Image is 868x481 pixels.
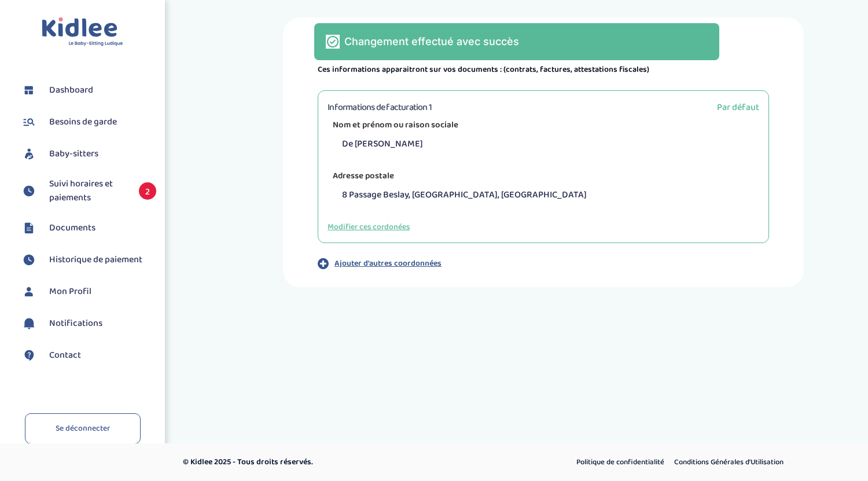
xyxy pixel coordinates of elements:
span: Historique de paiement [49,253,142,267]
img: notification.svg [20,315,38,332]
label: Nom et prénom ou raison sociale [328,116,464,135]
a: Besoins de garde [20,113,156,131]
a: Baby-sitters [20,145,156,163]
span: Dashboard [49,83,93,97]
img: babysitters.svg [20,145,38,163]
img: besoin.svg [20,113,38,131]
a: Suivi horaires et paiements 2 [20,177,156,205]
span: Baby-sitters [49,147,98,161]
span: 2 [139,182,156,200]
span: Mon Profil [49,285,91,299]
p: De [PERSON_NAME] [336,131,759,157]
a: Se déconnecter [25,413,141,444]
a: Notifications [20,315,156,332]
h3: Informations de facturation 1 [328,100,432,115]
img: logo.svg [42,17,123,47]
a: Mon Profil [20,283,156,300]
span: Besoins de garde [49,115,117,129]
span: Par défaut [717,100,759,115]
a: Contact [20,347,156,364]
a: Conditions Générales d’Utilisation [670,455,788,470]
a: Politique de confidentialité [572,455,668,470]
p: Ces informations apparaitront sur vos documents : (contrats, factures, attestations fiscales) [318,63,769,76]
img: contact.svg [20,347,38,364]
button: Ajouter d'autres coordonnées [318,257,769,270]
img: suivihoraire.svg [20,182,38,200]
span: Documents [49,221,95,235]
p: Ajouter d'autres coordonnées [334,258,442,270]
p: © Kidlee 2025 - Tous droits réservés. [183,456,483,468]
button: Modifier ces cordonées [328,221,410,233]
p: Changement effectué avec succès [344,36,519,47]
img: documents.svg [20,219,38,237]
span: Contact [49,348,81,362]
span: Notifications [49,317,102,331]
p: 8 Passage Beslay, [GEOGRAPHIC_DATA], [GEOGRAPHIC_DATA] [336,182,759,208]
img: profil.svg [20,283,38,300]
label: Adresse postale [328,167,399,186]
img: dashboard.svg [20,82,38,99]
span: Suivi horaires et paiements [49,177,127,205]
a: Dashboard [20,82,156,99]
a: Historique de paiement [20,251,156,269]
a: Documents [20,219,156,237]
img: suivihoraire.svg [20,251,38,269]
